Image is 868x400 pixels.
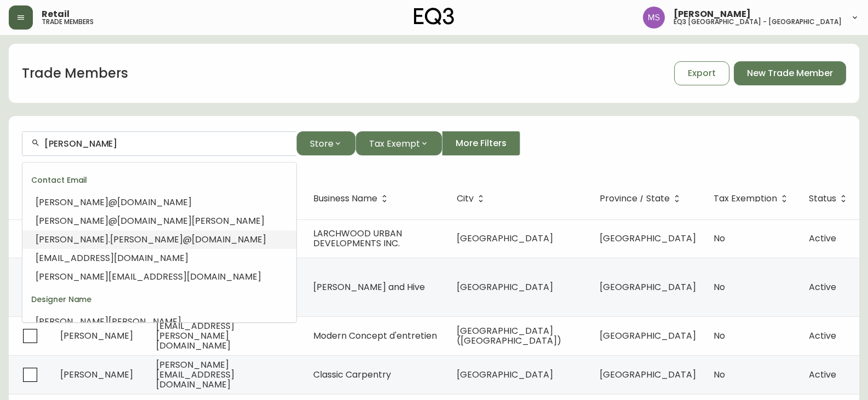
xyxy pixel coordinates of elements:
[108,315,181,328] span: [PERSON_NAME]
[714,329,725,342] span: No
[369,137,420,150] span: Tax Exempt
[36,315,108,328] span: [PERSON_NAME]
[600,329,696,342] span: [GEOGRAPHIC_DATA]
[313,281,425,293] span: [PERSON_NAME] and Hive
[36,252,188,264] span: [EMAIL_ADDRESS][DOMAIN_NAME]
[457,232,553,245] span: [GEOGRAPHIC_DATA]
[809,232,836,245] span: Active
[310,137,334,150] span: Store
[600,195,670,202] span: Province / State
[456,137,507,149] span: More Filters
[457,324,561,347] span: [GEOGRAPHIC_DATA] ([GEOGRAPHIC_DATA])
[414,8,455,25] img: logo
[714,194,791,204] span: Tax Exemption
[110,233,183,246] span: [PERSON_NAME]
[108,215,265,227] span: @[DOMAIN_NAME][PERSON_NAME]
[313,368,391,381] span: Classic Carpentry
[296,131,355,155] button: Store
[688,67,716,79] span: Export
[60,368,133,381] span: [PERSON_NAME]
[22,286,296,312] div: Designer Name
[600,368,696,381] span: [GEOGRAPHIC_DATA]
[36,233,110,246] span: [PERSON_NAME].
[42,10,70,19] span: Retail
[809,368,836,381] span: Active
[183,233,266,246] span: @[DOMAIN_NAME]
[600,281,696,293] span: [GEOGRAPHIC_DATA]
[734,61,846,85] button: New Trade Member
[22,167,296,193] div: Contact Email
[457,195,474,202] span: City
[674,61,729,85] button: Export
[809,329,836,342] span: Active
[313,195,377,202] span: Business Name
[600,232,696,245] span: [GEOGRAPHIC_DATA]
[22,64,128,83] h1: Trade Members
[809,281,836,293] span: Active
[457,281,553,293] span: [GEOGRAPHIC_DATA]
[600,194,684,204] span: Province / State
[313,194,392,204] span: Business Name
[714,195,777,202] span: Tax Exemption
[442,131,520,155] button: More Filters
[156,320,234,352] span: [EMAIL_ADDRESS][PERSON_NAME][DOMAIN_NAME]
[747,67,833,79] span: New Trade Member
[313,329,437,342] span: Modern Concept d'entretien
[457,194,488,204] span: City
[809,194,850,204] span: Status
[355,131,442,155] button: Tax Exempt
[809,195,836,202] span: Status
[714,281,725,293] span: No
[457,368,553,381] span: [GEOGRAPHIC_DATA]
[674,19,842,25] h5: eq3 [GEOGRAPHIC_DATA] - [GEOGRAPHIC_DATA]
[714,232,725,245] span: No
[643,7,665,28] img: 1b6e43211f6f3cc0b0729c9049b8e7af
[108,270,261,283] span: [EMAIL_ADDRESS][DOMAIN_NAME]
[36,215,108,227] span: [PERSON_NAME]
[42,19,94,25] h5: trade members
[714,368,725,381] span: No
[36,196,108,208] span: [PERSON_NAME]
[674,10,751,19] span: [PERSON_NAME]
[156,358,234,391] span: [PERSON_NAME][EMAIL_ADDRESS][DOMAIN_NAME]
[36,270,108,283] span: [PERSON_NAME]
[313,227,402,250] span: LARCHWOOD URBAN DEVELOPMENTS INC.
[60,329,133,342] span: [PERSON_NAME]
[44,138,288,149] input: Search
[108,196,192,208] span: @[DOMAIN_NAME]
